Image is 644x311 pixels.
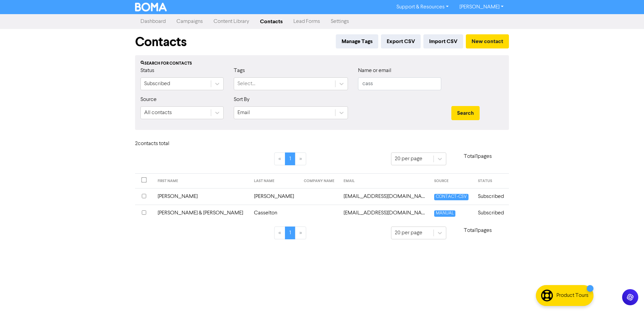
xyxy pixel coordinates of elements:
div: Select... [237,80,255,88]
td: dca17227@bigpond.net.au [340,205,430,221]
label: Source [140,96,157,104]
div: All contacts [144,109,172,117]
button: Search [451,106,480,120]
span: CONTACT-CSV [434,194,469,200]
label: Status [140,67,154,75]
a: Contacts [255,15,288,28]
th: FIRST NAME [154,174,250,188]
a: Page 1 is your current page [285,152,295,165]
td: [PERSON_NAME] & [PERSON_NAME] [154,205,250,221]
button: New contact [466,34,509,48]
div: Email [237,109,250,117]
label: Sort By [234,96,250,104]
div: Subscribed [144,80,170,88]
td: [PERSON_NAME] [154,188,250,205]
span: MANUAL [434,210,455,217]
td: cassieldavies@gmail.com [340,188,430,205]
p: Total 1 pages [446,227,509,235]
th: STATUS [474,174,509,188]
td: Subscribed [474,205,509,221]
label: Tags [234,67,245,75]
a: Campaigns [171,15,208,28]
a: Lead Forms [288,15,325,28]
div: Search for contacts [140,61,504,67]
th: COMPANY NAME [300,174,340,188]
img: BOMA Logo [135,3,167,11]
th: LAST NAME [250,174,299,188]
button: Manage Tags [336,34,378,48]
td: Casselton [250,205,299,221]
th: SOURCE [430,174,474,188]
iframe: Chat Widget [610,279,644,311]
button: Export CSV [381,34,421,48]
p: Total 1 pages [446,152,509,161]
a: [PERSON_NAME] [454,2,509,12]
td: Subscribed [474,188,509,205]
th: EMAIL [340,174,430,188]
button: Import CSV [423,34,463,48]
h1: Contacts [135,34,187,50]
a: Support & Resources [391,2,454,12]
a: Settings [325,15,354,28]
h6: 2 contact s total [135,141,189,147]
div: 20 per page [395,229,422,237]
div: 20 per page [395,155,422,163]
a: Dashboard [135,15,171,28]
a: Content Library [208,15,255,28]
td: [PERSON_NAME] [250,188,299,205]
a: Page 1 is your current page [285,227,295,239]
label: Name or email [358,67,391,75]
